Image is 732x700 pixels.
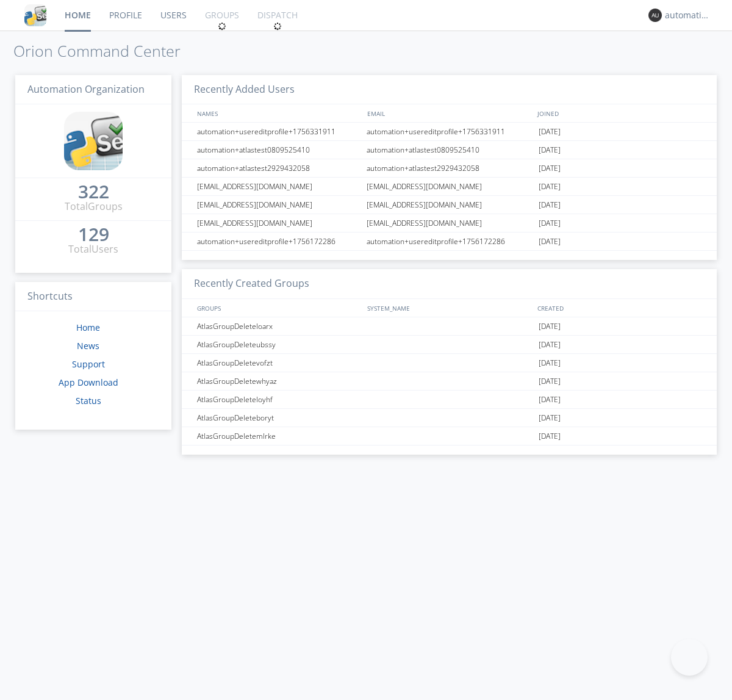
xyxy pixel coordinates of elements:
div: GROUPS [194,299,361,317]
div: NAMES [194,104,361,122]
iframe: Toggle Customer Support [671,639,708,676]
h3: Shortcuts [15,282,171,312]
div: AtlasGroupDeleteboryt [194,409,363,427]
div: [EMAIL_ADDRESS][DOMAIN_NAME] [364,178,536,195]
span: [DATE] [539,159,561,178]
a: Support [72,358,105,370]
div: AtlasGroupDeletevofzt [194,354,363,372]
a: 129 [78,228,109,242]
div: [EMAIL_ADDRESS][DOMAIN_NAME] [364,196,536,214]
span: [DATE] [539,354,561,372]
span: [DATE] [539,391,561,409]
h3: Recently Created Groups [182,269,717,299]
div: AtlasGroupDeletemlrke [194,427,363,445]
span: [DATE] [539,409,561,427]
span: [DATE] [539,141,561,159]
div: [EMAIL_ADDRESS][DOMAIN_NAME] [194,178,363,195]
img: cddb5a64eb264b2086981ab96f4c1ba7 [24,4,46,26]
div: AtlasGroupDeleteubssy [194,336,363,353]
a: Status [76,395,101,406]
a: News [77,340,99,352]
div: CREATED [534,299,705,317]
img: spin.svg [218,22,226,31]
div: [EMAIL_ADDRESS][DOMAIN_NAME] [194,196,363,214]
a: AtlasGroupDeletevofzt[DATE] [182,354,717,372]
img: cddb5a64eb264b2086981ab96f4c1ba7 [64,112,123,170]
a: App Download [59,377,118,388]
a: [EMAIL_ADDRESS][DOMAIN_NAME][EMAIL_ADDRESS][DOMAIN_NAME][DATE] [182,214,717,233]
span: [DATE] [539,178,561,196]
span: [DATE] [539,123,561,141]
a: AtlasGroupDeletewhyaz[DATE] [182,372,717,391]
h3: Recently Added Users [182,75,717,105]
div: automation+atlastest2929432058 [364,159,536,177]
div: [EMAIL_ADDRESS][DOMAIN_NAME] [194,214,363,232]
a: automation+atlastest2929432058automation+atlastest2929432058[DATE] [182,159,717,178]
div: automation+usereditprofile+1756331911 [364,123,536,140]
div: AtlasGroupDeleteloyhf [194,391,363,408]
a: automation+usereditprofile+1756172286automation+usereditprofile+1756172286[DATE] [182,233,717,251]
span: [DATE] [539,214,561,233]
a: Home [76,322,100,333]
a: [EMAIL_ADDRESS][DOMAIN_NAME][EMAIL_ADDRESS][DOMAIN_NAME][DATE] [182,178,717,196]
div: automation+atlastest2929432058 [194,159,363,177]
span: [DATE] [539,317,561,336]
span: [DATE] [539,233,561,251]
div: 322 [78,186,109,198]
a: AtlasGroupDeleteubssy[DATE] [182,336,717,354]
a: [EMAIL_ADDRESS][DOMAIN_NAME][EMAIL_ADDRESS][DOMAIN_NAME][DATE] [182,196,717,214]
div: Total Groups [65,200,123,214]
div: 129 [78,228,109,240]
span: [DATE] [539,196,561,214]
div: SYSTEM_NAME [364,299,534,317]
div: [EMAIL_ADDRESS][DOMAIN_NAME] [364,214,536,232]
div: AtlasGroupDeleteloarx [194,317,363,335]
span: [DATE] [539,372,561,391]
div: automation+atlas0033 [665,9,711,21]
a: AtlasGroupDeleteloarx[DATE] [182,317,717,336]
div: JOINED [534,104,705,122]
img: spin.svg [273,22,282,31]
div: Total Users [68,242,118,256]
span: Automation Organization [27,82,145,96]
div: automation+atlastest0809525410 [364,141,536,159]
span: [DATE] [539,427,561,446]
div: AtlasGroupDeletewhyaz [194,372,363,390]
a: automation+usereditprofile+1756331911automation+usereditprofile+1756331911[DATE] [182,123,717,141]
a: AtlasGroupDeleteloyhf[DATE] [182,391,717,409]
div: EMAIL [364,104,534,122]
a: automation+atlastest0809525410automation+atlastest0809525410[DATE] [182,141,717,159]
div: automation+usereditprofile+1756172286 [364,233,536,250]
a: AtlasGroupDeletemlrke[DATE] [182,427,717,446]
div: automation+atlastest0809525410 [194,141,363,159]
div: automation+usereditprofile+1756172286 [194,233,363,250]
span: [DATE] [539,336,561,354]
a: AtlasGroupDeleteboryt[DATE] [182,409,717,427]
img: 373638.png [648,9,662,22]
div: automation+usereditprofile+1756331911 [194,123,363,140]
a: 322 [78,186,109,200]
